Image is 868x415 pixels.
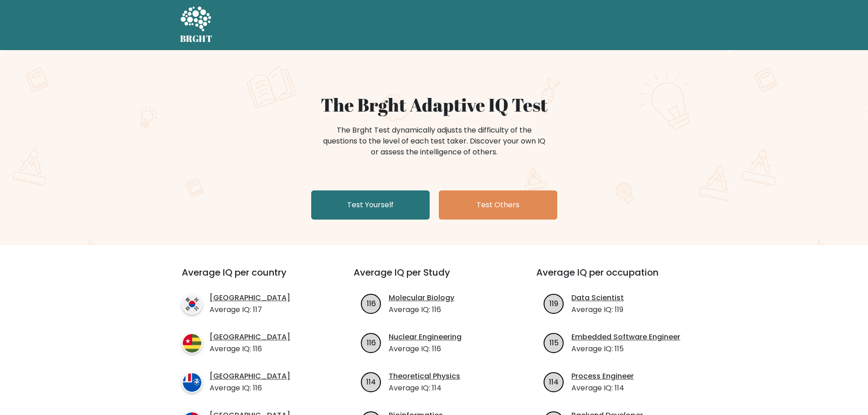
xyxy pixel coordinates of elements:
[180,33,213,44] h5: BRGHT
[210,343,290,354] p: Average IQ: 116
[389,304,454,315] p: Average IQ: 116
[210,371,290,382] a: [GEOGRAPHIC_DATA]
[549,376,559,387] text: 114
[536,267,697,289] h3: Average IQ per occupation
[182,294,202,314] img: country
[182,267,321,289] h3: Average IQ per country
[389,371,460,382] a: Theoretical Physics
[571,292,624,303] a: Data Scientist
[311,190,430,220] a: Test Yourself
[182,333,202,354] img: country
[571,304,624,315] p: Average IQ: 119
[182,372,202,393] img: country
[389,292,454,303] a: Molecular Biology
[180,4,213,46] a: BRGHT
[571,383,634,394] p: Average IQ: 114
[389,343,462,354] p: Average IQ: 116
[550,337,559,348] text: 115
[210,383,290,394] p: Average IQ: 116
[354,267,514,289] h3: Average IQ per Study
[571,332,680,343] a: Embedded Software Engineer
[389,383,460,394] p: Average IQ: 114
[367,298,376,308] text: 116
[571,343,680,354] p: Average IQ: 115
[367,337,376,348] text: 116
[571,371,634,382] a: Process Engineer
[366,376,376,387] text: 114
[212,94,657,116] h1: The Brght Adaptive IQ Test
[389,332,462,343] a: Nuclear Engineering
[439,190,557,220] a: Test Others
[210,304,290,315] p: Average IQ: 117
[210,332,290,343] a: [GEOGRAPHIC_DATA]
[210,292,290,303] a: [GEOGRAPHIC_DATA]
[320,125,548,158] div: The Brght Test dynamically adjusts the difficulty of the questions to the level of each test take...
[550,298,558,308] text: 119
